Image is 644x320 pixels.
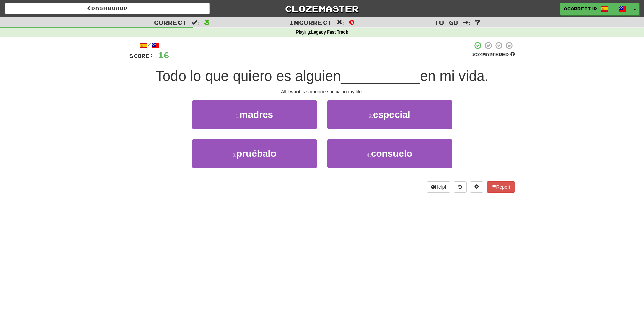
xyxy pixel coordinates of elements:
[240,109,273,120] span: madres
[236,148,276,159] span: pruébalo
[236,113,240,119] small: 1 .
[129,41,169,50] div: /
[475,18,481,26] span: 7
[420,68,488,84] span: en mi vida.
[349,18,355,26] span: 0
[5,3,210,14] a: Dashboard
[337,20,344,25] span: :
[289,19,332,26] span: Incorrect
[427,181,451,193] button: Help!
[434,19,458,26] span: To go
[341,68,420,84] span: __________
[373,109,410,120] span: especial
[192,100,317,129] button: 1.madres
[158,50,169,59] span: 16
[192,139,317,168] button: 3.pruébalo
[564,6,597,12] span: agarrettjr
[369,113,373,119] small: 2 .
[472,51,515,58] div: Mastered
[129,88,515,95] div: All I want is someone special in my life.
[311,30,348,35] strong: Legacy Fast Track
[220,3,424,15] a: Clozemaster
[204,18,210,26] span: 3
[154,19,187,26] span: Correct
[367,152,371,158] small: 4 .
[454,181,467,193] button: Round history (alt+y)
[156,68,341,84] span: Todo lo que quiero es alguien
[612,5,615,10] span: /
[463,20,470,25] span: :
[327,139,452,168] button: 4.consuelo
[487,181,515,193] button: Report
[192,20,199,25] span: :
[371,148,412,159] span: consuelo
[472,51,482,57] span: 25 %
[327,100,452,129] button: 2.especial
[560,3,630,15] a: agarrettjr /
[129,53,154,59] span: Score:
[233,152,237,158] small: 3 .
